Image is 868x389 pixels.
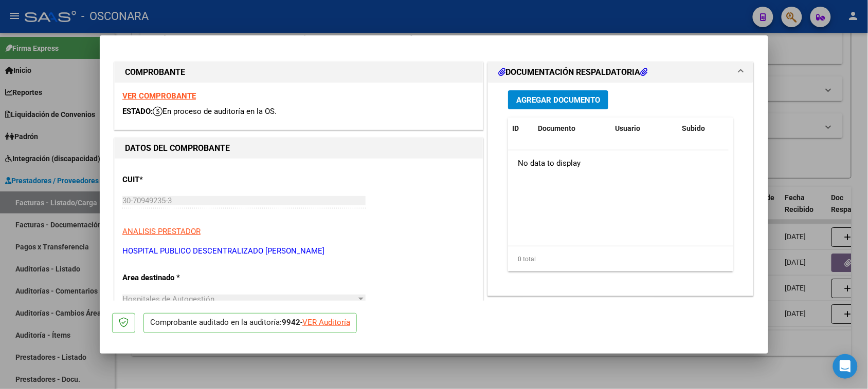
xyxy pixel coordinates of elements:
[122,227,201,236] span: ANALISIS PRESTADOR
[122,174,228,186] p: CUIT
[143,313,357,333] p: Comprobante auditado en la auditoría: -
[122,91,196,101] a: VER COMPROBANTE
[678,118,729,140] datatable-header-cell: Subido
[516,95,600,105] span: Agregar Documento
[122,245,475,257] p: HOSPITAL PUBLICO DESCENTRALIZADO [PERSON_NAME]
[534,118,611,140] datatable-header-cell: Documento
[153,107,277,116] span: En proceso de auditoría en la OS.
[508,150,729,176] div: No data to display
[488,83,753,296] div: DOCUMENTACIÓN RESPALDATORIA
[611,118,678,140] datatable-header-cell: Usuario
[682,124,705,132] span: Subido
[302,317,350,328] div: VER Auditoría
[512,124,519,132] span: ID
[508,118,534,140] datatable-header-cell: ID
[122,272,228,284] p: Area destinado *
[125,67,185,77] strong: COMPROBANTE
[508,246,733,272] div: 0 total
[488,62,753,83] mat-expansion-panel-header: DOCUMENTACIÓN RESPALDATORIA
[125,143,230,153] strong: DATOS DEL COMPROBANTE
[833,354,858,379] div: Open Intercom Messenger
[122,295,214,304] span: Hospitales de Autogestión
[538,124,575,132] span: Documento
[615,124,640,132] span: Usuario
[122,107,153,116] span: ESTADO:
[282,318,300,327] strong: 9942
[498,66,647,79] h1: DOCUMENTACIÓN RESPALDATORIA
[508,90,608,109] button: Agregar Documento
